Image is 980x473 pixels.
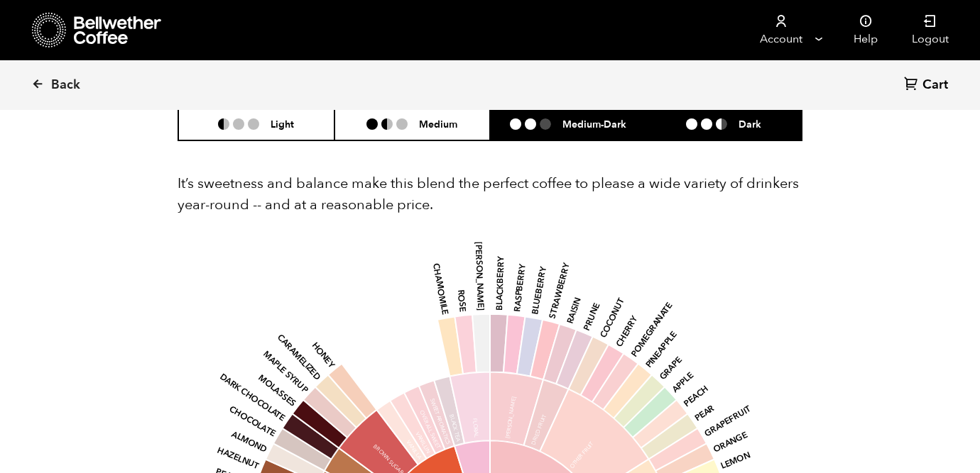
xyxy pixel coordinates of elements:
h6: Light [271,118,294,130]
p: It’s sweetness and balance make this blend the perfect coffee to please a wide variety of drinker... [178,173,802,216]
h6: Medium-Dark [562,118,626,130]
h6: Medium [419,118,457,130]
span: Cart [922,77,948,94]
a: Cart [904,76,952,95]
span: Back [51,77,80,94]
h6: Dark [739,118,761,130]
